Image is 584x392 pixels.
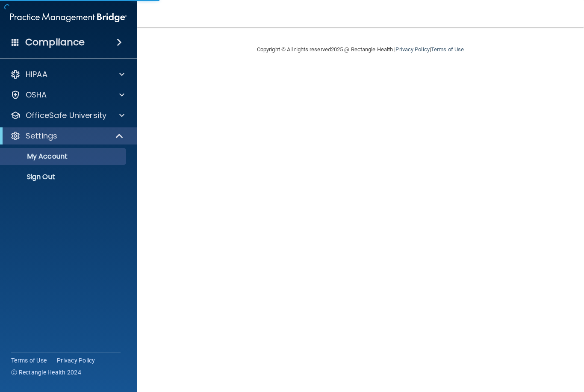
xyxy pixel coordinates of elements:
p: HIPAA [26,69,47,80]
p: Sign Out [6,173,122,181]
img: PMB logo [10,9,127,26]
a: Privacy Policy [57,356,95,365]
div: Copyright © All rights reserved 2025 @ Rectangle Health | | [204,36,516,63]
p: My Account [6,152,122,161]
a: OSHA [10,90,124,100]
a: OfficeSafe University [10,110,124,121]
p: Settings [26,131,57,141]
span: Ⓒ Rectangle Health 2024 [11,368,81,377]
a: Terms of Use [431,46,464,53]
p: OfficeSafe University [26,110,106,121]
a: Settings [10,131,124,141]
a: Privacy Policy [395,46,429,53]
a: HIPAA [10,69,124,80]
h4: Compliance [25,36,85,48]
p: OSHA [26,90,47,100]
a: Terms of Use [11,356,47,365]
